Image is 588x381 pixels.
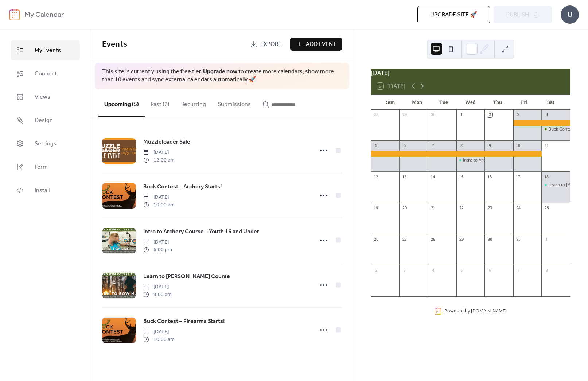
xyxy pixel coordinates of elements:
[11,110,80,130] a: Design
[538,95,564,110] div: Sat
[143,246,172,254] span: 6:00 pm
[373,236,379,242] div: 26
[431,95,457,110] div: Tue
[459,236,464,242] div: 29
[371,151,542,157] div: Muzzleloader Sale
[373,174,379,179] div: 12
[430,267,436,273] div: 4
[143,149,175,156] span: [DATE]
[561,5,579,24] div: U
[459,112,464,117] div: 1
[511,95,537,110] div: Fri
[98,89,145,117] button: Upcoming (5)
[430,112,436,117] div: 30
[515,174,521,179] div: 17
[430,11,477,19] span: Upgrade site 🚀
[404,95,430,110] div: Mon
[35,70,57,78] span: Connect
[487,174,492,179] div: 16
[417,6,490,23] button: Upgrade site 🚀
[377,95,404,110] div: Sun
[515,205,521,211] div: 24
[143,317,225,326] span: Buck Contest – Firearms Starts!
[513,120,570,126] div: Muzzleloader Sale
[143,283,172,291] span: [DATE]
[245,38,287,51] a: Export
[402,205,407,211] div: 20
[143,156,175,164] span: 12:00 am
[463,157,555,163] div: Intro to Archery Course – Youth 16 and Under
[145,89,175,116] button: Past (2)
[487,205,492,211] div: 23
[143,317,225,326] a: Buck Contest – Firearms Starts!
[544,236,549,242] div: 1
[487,236,492,242] div: 30
[102,68,342,84] span: This site is currently using the free tier. to create more calendars, show more than 10 events an...
[544,174,549,179] div: 18
[373,143,379,148] div: 5
[371,69,570,77] div: [DATE]
[484,95,511,110] div: Thu
[35,186,50,195] span: Install
[515,143,521,148] div: 10
[456,157,485,163] div: Intro to Archery Course – Youth 16 and Under
[459,143,464,148] div: 8
[143,238,172,246] span: [DATE]
[143,227,259,237] a: Intro to Archery Course – Youth 16 and Under
[542,182,570,188] div: Learn to Hunt Course
[203,66,237,77] a: Upgrade now
[402,236,407,242] div: 27
[402,267,407,273] div: 3
[459,267,464,273] div: 5
[143,138,190,147] span: Muzzleloader Sale
[544,205,549,211] div: 25
[24,8,64,22] b: My Calendar
[402,143,407,148] div: 6
[11,64,80,83] a: Connect
[143,183,222,191] span: Buck Contest – Archery Starts!
[515,267,521,273] div: 7
[544,112,549,117] div: 4
[402,112,407,117] div: 29
[11,157,80,177] a: Form
[402,174,407,179] div: 13
[35,140,57,148] span: Settings
[11,134,80,153] a: Settings
[459,174,464,179] div: 15
[143,201,175,209] span: 10:00 am
[260,40,282,49] span: Export
[35,116,53,125] span: Design
[430,143,436,148] div: 7
[102,36,127,53] span: Events
[212,89,257,116] button: Submissions
[373,267,379,273] div: 2
[143,194,175,201] span: [DATE]
[11,87,80,107] a: Views
[306,40,336,49] span: Add Event
[143,272,230,281] a: Learn to [PERSON_NAME] Course
[35,163,48,172] span: Form
[459,205,464,211] div: 22
[515,236,521,242] div: 31
[487,143,492,148] div: 9
[35,46,61,55] span: My Events
[373,205,379,211] div: 19
[487,267,492,273] div: 6
[542,126,570,132] div: Buck Contest – Archery Starts!
[35,93,50,102] span: Views
[11,40,80,60] a: My Events
[290,38,342,51] button: Add Event
[143,291,172,299] span: 9:00 am
[544,143,549,148] div: 11
[430,205,436,211] div: 21
[143,137,190,147] a: Muzzleloader Sale
[430,174,436,179] div: 14
[430,236,436,242] div: 28
[471,308,507,314] a: [DOMAIN_NAME]
[143,228,259,236] span: Intro to Archery Course – Youth 16 and Under
[487,112,492,117] div: 2
[515,112,521,117] div: 3
[143,336,175,343] span: 10:00 am
[143,272,230,281] span: Learn to [PERSON_NAME] Course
